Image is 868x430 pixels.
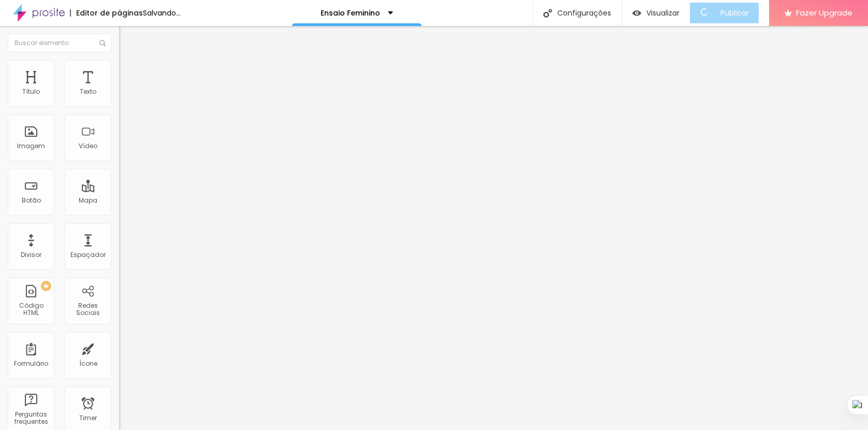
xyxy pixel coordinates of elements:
[646,9,679,17] span: Visualizar
[22,197,41,204] div: Botão
[543,9,552,18] img: Icone
[79,414,97,422] div: Timer
[632,9,641,18] img: view-1.svg
[17,142,45,150] div: Imagem
[143,9,181,17] div: Salvando...
[79,142,97,150] div: Vídeo
[70,9,143,17] div: Editor de páginas
[14,360,48,367] div: Formulário
[321,9,380,17] p: Ensaio Feminino
[796,8,852,17] span: Fazer Upgrade
[79,197,97,204] div: Mapa
[622,3,690,23] button: Visualizar
[119,26,868,430] iframe: Editor
[720,9,749,17] span: Publicar
[10,411,51,426] div: Perguntas frequentes
[22,88,40,95] div: Título
[70,251,106,259] div: Espaçador
[21,251,41,259] div: Divisor
[10,302,51,317] div: Código HTML
[99,40,106,46] img: Icone
[80,88,96,95] div: Texto
[67,302,108,317] div: Redes Sociais
[8,34,111,52] input: Buscar elemento
[690,3,759,23] button: Publicar
[79,360,97,367] div: Ícone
